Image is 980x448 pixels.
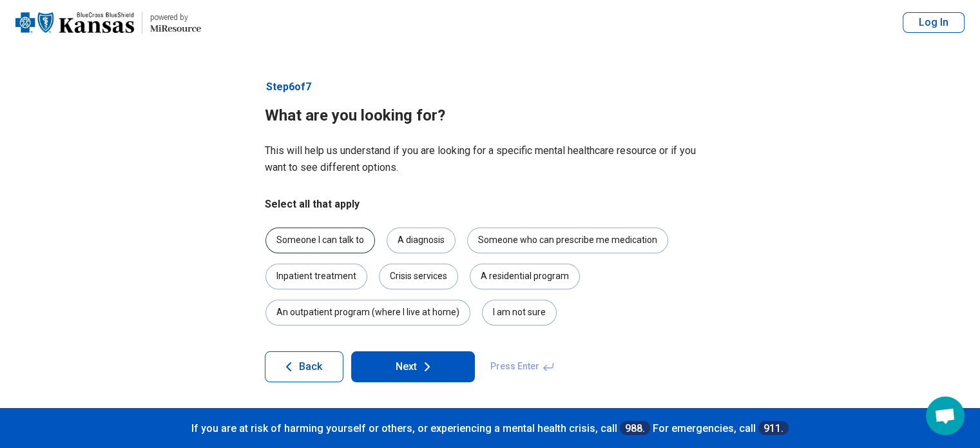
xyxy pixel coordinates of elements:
[758,420,789,435] a: 911.
[926,396,965,435] a: Open chat
[903,12,965,33] button: Log In
[15,7,201,38] a: Blue Cross Blue Shield Kansaspowered by
[483,351,562,382] span: Press Enter
[467,228,668,253] div: Someone who can prescribe me medication
[265,228,375,253] div: Someone I can talk to
[150,12,201,23] div: powered by
[620,420,650,435] a: 988.
[265,351,343,382] button: Back
[299,362,322,372] span: Back
[13,420,967,435] p: If you are at risk of harming yourself or others, or experiencing a mental health crisis, call Fo...
[15,7,134,38] img: Blue Cross Blue Shield Kansas
[265,79,716,95] p: Step 6 of 7
[265,264,367,289] div: Inpatient treatment
[379,264,458,289] div: Crisis services
[265,300,470,326] div: An outpatient program (where I live at home)
[351,351,475,382] button: Next
[265,197,360,212] legend: Select all that apply
[265,105,716,127] h1: What are you looking for?
[387,228,456,253] div: A diagnosis
[482,300,557,326] div: I am not sure
[470,264,580,289] div: A residential program
[265,142,716,176] p: This will help us understand if you are looking for a specific mental healthcare resource or if y...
